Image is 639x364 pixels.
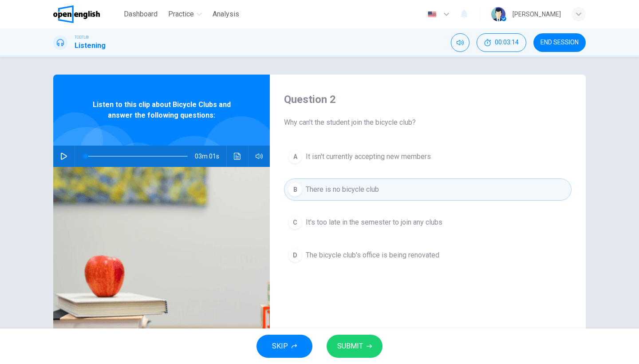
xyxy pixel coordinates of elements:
[284,92,572,107] h4: Question 2
[75,34,89,40] span: TOEFL®
[53,5,120,23] a: OpenEnglish logo
[284,244,572,266] button: DThe bicycle club's office is being renovated
[477,33,526,52] button: 00:03:14
[491,7,505,21] img: Profile picture
[288,248,302,262] div: D
[337,340,363,352] span: SUBMIT
[209,6,243,22] button: Analysis
[168,9,194,20] span: Practice
[495,39,519,46] span: 00:03:14
[306,250,439,261] span: The bicycle club's office is being renovated
[327,335,383,358] button: SUBMIT
[213,9,239,20] span: Analysis
[288,150,302,164] div: A
[288,215,302,229] div: C
[284,211,572,233] button: CIt's too late in the semester to join any clubs
[120,6,161,22] button: Dashboard
[451,33,469,52] div: Mute
[306,217,442,228] span: It's too late in the semester to join any clubs
[284,178,572,201] button: BThere is no bicycle club
[306,151,431,162] span: It isn't currently accepting new members
[533,33,586,52] button: END SESSION
[284,117,572,128] span: Why can't the student join the bicycle club?
[256,335,312,358] button: SKIP
[124,9,158,20] span: Dashboard
[288,182,302,197] div: B
[540,39,579,46] span: END SESSION
[426,11,438,18] img: en
[513,9,561,20] div: [PERSON_NAME]
[195,146,226,167] span: 03m 01s
[477,33,526,52] div: Hide
[165,6,205,22] button: Practice
[284,146,572,168] button: AIt isn't currently accepting new members
[306,184,379,195] span: There is no bicycle club
[230,146,245,167] button: Click to see the audio transcription
[82,99,241,121] span: Listen to this clip about Bicycle Clubs and answer the following questions:
[53,5,100,23] img: OpenEnglish logo
[272,340,288,352] span: SKIP
[75,40,106,51] h1: Listening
